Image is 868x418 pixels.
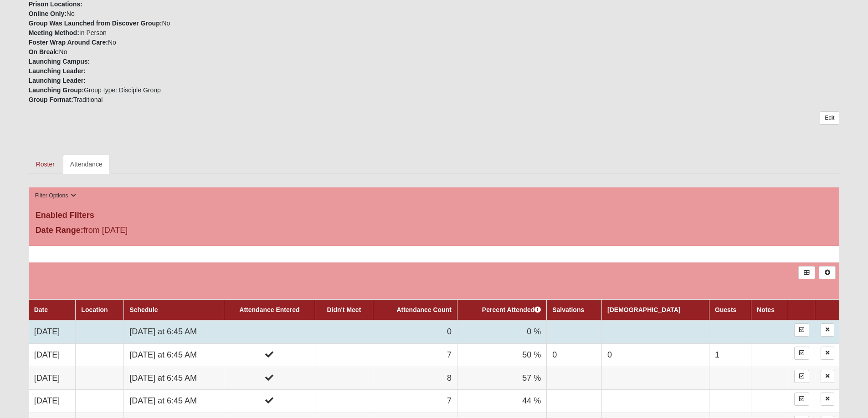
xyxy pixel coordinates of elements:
td: 0 % [457,320,546,343]
strong: Group Format: [29,96,73,103]
th: Salvations [547,299,602,320]
td: [DATE] [29,367,76,390]
td: [DATE] [29,343,76,367]
td: 1 [709,343,751,367]
a: Delete [821,370,834,383]
td: [DATE] at 6:45 AM [124,320,224,343]
a: Enter Attendance [794,393,809,406]
a: Attendance [63,155,110,174]
td: 44 % [457,390,546,413]
td: [DATE] at 6:45 AM [124,343,224,367]
a: Date [34,306,48,313]
td: 57 % [457,367,546,390]
a: Delete [821,323,834,337]
th: Guests [709,299,751,320]
div: from [DATE] [29,224,299,239]
a: Enter Attendance [794,347,809,360]
th: [DEMOGRAPHIC_DATA] [602,299,709,320]
a: Alt+N [819,266,836,279]
td: [DATE] [29,390,76,413]
a: Percent Attended [482,306,541,313]
a: Attendance Entered [239,306,299,313]
td: [DATE] at 6:45 AM [124,367,224,390]
td: 8 [373,367,457,390]
h4: Enabled Filters [36,211,833,221]
label: Date Range: [36,224,83,237]
strong: Foster Wrap Around Care: [29,39,108,46]
strong: Meeting Method: [29,29,79,36]
td: 50 % [457,343,546,367]
strong: Launching Leader: [29,67,86,75]
td: [DATE] [29,320,76,343]
strong: Prison Locations: [29,0,82,8]
td: 0 [602,343,709,367]
button: Filter Options [32,191,79,201]
a: Enter Attendance [794,323,809,337]
a: Roster [29,155,62,174]
a: Attendance Count [396,306,452,313]
td: 7 [373,390,457,413]
strong: Group Was Launched from Discover Group: [29,20,162,27]
strong: Launching Leader: [29,77,86,84]
a: Delete [821,393,834,406]
a: Enter Attendance [794,370,809,383]
td: 7 [373,343,457,367]
td: 0 [547,343,602,367]
a: Notes [757,306,775,313]
a: Schedule [129,306,158,313]
a: Didn't Meet [327,306,361,313]
a: Delete [821,347,834,360]
strong: Launching Group: [29,86,84,94]
strong: On Break: [29,48,59,55]
td: 0 [373,320,457,343]
a: Export to Excel [798,266,815,279]
a: Edit [820,111,839,125]
a: Location [81,306,108,313]
strong: Online Only: [29,10,67,17]
td: [DATE] at 6:45 AM [124,390,224,413]
strong: Launching Campus: [29,58,90,65]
